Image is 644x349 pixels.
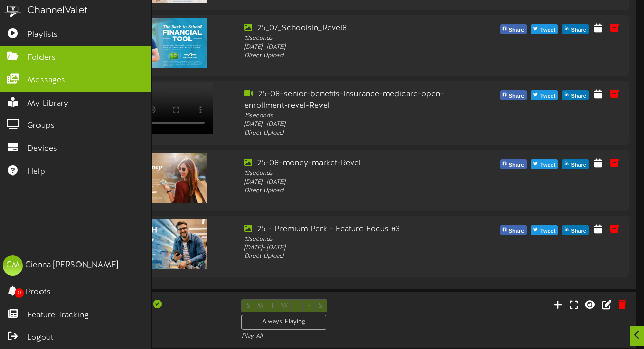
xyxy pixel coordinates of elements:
[27,98,68,110] span: My Library
[500,225,527,235] button: Share
[538,226,557,237] span: Tweet
[531,24,558,34] button: Tweet
[507,160,527,171] span: Share
[244,252,474,261] div: Direct Upload
[569,25,588,36] span: Share
[27,120,55,132] span: Groups
[500,90,527,100] button: Share
[562,225,589,235] button: Share
[244,224,474,235] div: 25 - Premium Perk - Feature Focus #3
[27,143,57,155] span: Devices
[27,52,56,64] span: Folders
[507,25,527,36] span: Share
[241,332,427,341] div: Play All
[241,315,326,329] div: Always Playing
[244,244,474,252] div: [DATE] - [DATE]
[569,160,588,171] span: Share
[531,90,558,100] button: Tweet
[27,332,53,344] span: Logout
[117,219,207,269] img: c72a5968-f728-463b-8938-f26ef6ed8bf8.png
[117,18,207,68] img: 9600e641-ff0d-41ce-b6b7-98c8ab411406.jpg
[25,259,118,271] div: Cienna [PERSON_NAME]
[26,287,51,298] span: Proofs
[562,24,589,34] button: Share
[531,159,558,169] button: Tweet
[244,120,474,129] div: [DATE] - [DATE]
[531,225,558,235] button: Tweet
[15,288,24,298] span: 0
[27,29,58,41] span: Playlists
[562,159,589,169] button: Share
[244,169,474,178] div: 12 seconds
[500,159,527,169] button: Share
[538,91,557,102] span: Tweet
[500,24,527,34] button: Share
[244,178,474,187] div: [DATE] - [DATE]
[244,34,474,43] div: 12 seconds
[507,91,527,102] span: Share
[27,75,65,86] span: Messages
[569,226,588,237] span: Share
[244,52,474,60] div: Direct Upload
[27,310,89,321] span: Feature Tracking
[244,235,474,244] div: 12 seconds
[244,187,474,195] div: Direct Upload
[507,226,527,237] span: Share
[244,158,474,169] div: 25-08-money-market-Revel
[27,4,88,18] div: ChannelValet
[562,90,589,100] button: Share
[244,23,474,34] div: 25_07_SchoolsIn_Revel8
[27,166,45,178] span: Help
[569,91,588,102] span: Share
[3,255,23,276] div: CM
[538,160,557,171] span: Tweet
[244,89,474,112] div: 25-08-senior-benefits-Insurance-medicare-open-enrollment-revel-Revel
[244,43,474,52] div: [DATE] - [DATE]
[244,112,474,120] div: 15 seconds
[538,25,557,36] span: Tweet
[244,129,474,138] div: Direct Upload
[117,153,207,203] img: 3bbc17c6-313a-445d-a2f6-c8fb62dfccc5.png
